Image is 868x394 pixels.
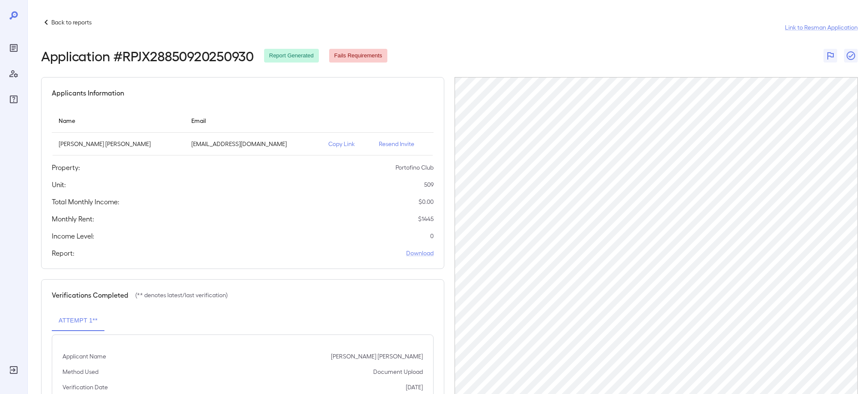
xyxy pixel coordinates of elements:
[379,140,427,148] p: Resend Invite
[406,249,434,257] a: Download
[52,310,104,331] button: Attempt 1**
[329,52,387,60] span: Fails Requirements
[52,179,66,190] h5: Unit:
[418,215,434,223] p: $ 1445
[52,108,184,133] th: Name
[41,48,254,63] h2: Application # RPJX28850920250930
[844,49,858,63] button: Close Report
[823,49,837,63] button: Flag Report
[52,88,124,98] h5: Applicants Information
[7,93,21,106] div: FAQ
[135,291,228,299] p: (** denotes latest/last verification)
[62,383,108,391] p: Verification Date
[264,52,319,60] span: Report Generated
[191,140,315,148] p: [EMAIL_ADDRESS][DOMAIN_NAME]
[52,108,434,155] table: simple table
[62,352,106,361] p: Applicant Name
[52,197,119,207] h5: Total Monthly Income:
[184,108,321,133] th: Email
[419,197,434,206] p: $ 0.00
[7,67,21,81] div: Manage Users
[785,23,858,32] a: Link to Resman Application
[62,367,98,376] p: Method Used
[328,140,365,148] p: Copy Link
[52,214,94,224] h5: Monthly Rent:
[52,231,94,241] h5: Income Level:
[331,352,423,361] p: [PERSON_NAME] [PERSON_NAME]
[430,232,434,240] p: 0
[7,363,21,377] div: Log Out
[52,248,74,258] h5: Report:
[373,367,423,376] p: Document Upload
[424,180,434,189] p: 509
[51,18,92,27] p: Back to reports
[406,383,423,391] p: [DATE]
[52,162,80,173] h5: Property:
[52,290,128,300] h5: Verifications Completed
[59,140,178,148] p: [PERSON_NAME] [PERSON_NAME]
[7,41,21,55] div: Reports
[395,163,434,172] p: Portofino Club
